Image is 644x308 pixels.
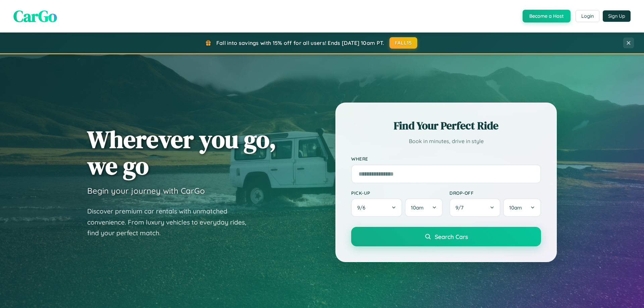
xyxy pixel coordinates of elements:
[87,126,276,179] h1: Wherever you go, we go
[357,204,369,211] span: 9 / 6
[503,198,541,217] button: 10am
[13,5,57,27] span: CarGo
[576,10,599,22] button: Login
[351,227,541,246] button: Search Cars
[449,198,500,217] button: 9/7
[351,156,541,162] label: Where
[603,10,631,22] button: Sign Up
[523,10,571,22] button: Become a Host
[87,206,255,239] p: Discover premium car rentals with unmatched convenience. From luxury vehicles to everyday rides, ...
[455,204,467,211] span: 9 / 7
[435,233,468,240] span: Search Cars
[449,190,541,196] label: Drop-off
[87,186,205,196] h3: Begin your journey with CarGo
[411,204,424,211] span: 10am
[351,190,443,196] label: Pick-up
[389,37,418,49] button: FALL15
[509,204,522,211] span: 10am
[351,198,402,217] button: 9/6
[405,198,443,217] button: 10am
[216,40,384,46] span: Fall into savings with 15% off for all users! Ends [DATE] 10am PT.
[351,136,541,146] p: Book in minutes, drive in style
[351,118,541,133] h2: Find Your Perfect Ride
